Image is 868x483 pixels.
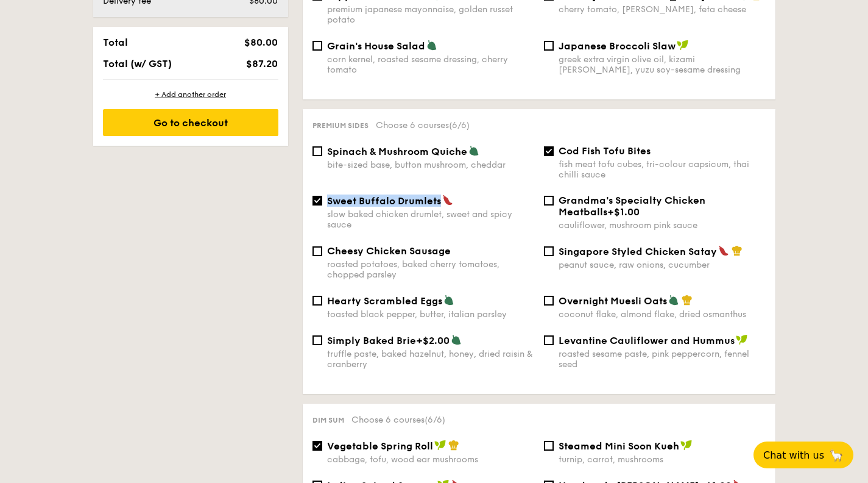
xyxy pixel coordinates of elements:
[327,209,534,230] div: slow baked chicken drumlet, sweet and spicy sauce
[559,309,766,320] div: coconut flake, almond flake, dried osmanthus
[680,440,693,451] img: icon-vegan.f8ff3823.svg
[559,145,651,157] span: Cod Fish Tofu Bites
[559,349,766,370] div: roasted sesame paste, pink peppercorn, fennel seed
[677,40,689,51] img: icon-vegan.f8ff3823.svg
[425,415,445,425] span: (6/6)
[559,54,766,75] div: greek extra virgin olive oil, kizami [PERSON_NAME], yuzu soy-sesame dressing
[544,441,554,451] input: Steamed Mini Soon Kuehturnip, carrot, mushrooms
[327,454,534,465] div: cabbage, tofu, wood ear mushrooms
[763,449,824,461] span: Chat with us
[416,335,450,346] span: +$2.00
[312,41,322,51] input: Grain's House Saladcorn kernel, roasted sesame dressing, cherry tomato
[451,334,462,345] img: icon-vegetarian.fe4039eb.svg
[327,335,416,346] span: Simply Baked Brie
[327,440,433,452] span: Vegetable Spring Roll
[732,245,743,256] img: icon-chef-hat.a58ddaea.svg
[312,196,322,206] input: Sweet Buffalo Drumletsslow baked chicken drumlet, sweet and spicy sauce
[103,90,278,99] div: + Add another order
[544,196,554,206] input: Grandma's Specialty Chicken Meatballs+$1.00cauliflower, mushroom pink sauce
[426,40,437,51] img: icon-vegetarian.fe4039eb.svg
[312,416,344,424] span: Dim sum
[559,295,667,307] span: Overnight Muesli Oats
[544,335,554,345] input: Levantine Cauliflower and Hummusroasted sesame paste, pink peppercorn, fennel seed
[327,245,451,257] span: Cheesy Chicken Sausage
[327,146,467,157] span: Spinach & Mushroom Quiche
[103,58,172,70] span: Total (w/ GST)
[607,206,640,218] span: +$1.00
[312,146,322,156] input: Spinach & Mushroom Quichebite-sized base, button mushroom, cheddar
[559,4,766,15] div: cherry tomato, [PERSON_NAME], feta cheese
[327,160,534,170] div: bite-sized base, button mushroom, cheddar
[559,335,735,346] span: Levantine Cauliflower and Hummus
[312,335,322,345] input: Simply Baked Brie+$2.00truffle paste, baked hazelnut, honey, dried raisin & cranberry
[736,334,748,345] img: icon-vegan.f8ff3823.svg
[327,4,534,25] div: premium japanese mayonnaise, golden russet potato
[244,37,278,48] span: $80.00
[312,296,322,306] input: Hearty Scrambled Eggstoasted black pepper, butter, italian parsley
[327,295,442,307] span: Hearty Scrambled Eggs
[668,295,679,306] img: icon-vegetarian.fe4039eb.svg
[312,121,369,130] span: Premium sides
[327,195,441,207] span: Sweet Buffalo Drumlets
[559,40,676,52] span: Japanese Broccoli Slaw
[327,349,534,370] div: truffle paste, baked hazelnut, honey, dried raisin & cranberry
[312,441,322,451] input: Vegetable Spring Rollcabbage, tofu, wood ear mushrooms
[559,246,717,257] span: Singapore Styled Chicken Satay
[103,37,128,48] span: Total
[312,246,322,256] input: Cheesy Chicken Sausageroasted potatoes, baked cherry tomatoes, chopped parsley
[559,195,705,218] span: Grandma's Specialty Chicken Meatballs
[246,58,278,70] span: $87.20
[449,120,470,131] span: (6/6)
[682,295,693,306] img: icon-chef-hat.a58ddaea.svg
[559,454,766,465] div: turnip, carrot, mushrooms
[544,296,554,306] input: Overnight Muesli Oatscoconut flake, almond flake, dried osmanthus
[559,159,766,180] div: fish meat tofu cubes, tri-colour capsicum, thai chilli sauce
[544,41,554,51] input: Japanese Broccoli Slawgreek extra virgin olive oil, kizami [PERSON_NAME], yuzu soy-sesame dressing
[376,120,470,131] span: Choose 6 courses
[718,245,729,256] img: icon-spicy.37a8142b.svg
[559,220,766,231] div: cauliflower, mushroom pink sauce
[829,448,844,462] span: 🦙
[468,145,479,156] img: icon-vegetarian.fe4039eb.svg
[448,440,459,451] img: icon-chef-hat.a58ddaea.svg
[559,440,679,452] span: Steamed Mini Soon Kueh
[434,440,446,451] img: icon-vegan.f8ff3823.svg
[351,415,445,425] span: Choose 6 courses
[327,309,534,320] div: toasted black pepper, butter, italian parsley
[327,54,534,75] div: corn kernel, roasted sesame dressing, cherry tomato
[544,146,554,156] input: Cod Fish Tofu Bitesfish meat tofu cubes, tri-colour capsicum, thai chilli sauce
[753,442,853,468] button: Chat with us🦙
[544,246,554,256] input: Singapore Styled Chicken Sataypeanut sauce, raw onions, cucumber
[559,260,766,270] div: peanut sauce, raw onions, cucumber
[103,109,278,136] div: Go to checkout
[327,259,534,280] div: roasted potatoes, baked cherry tomatoes, chopped parsley
[442,195,453,206] img: icon-spicy.37a8142b.svg
[443,295,454,306] img: icon-vegetarian.fe4039eb.svg
[327,40,425,52] span: Grain's House Salad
